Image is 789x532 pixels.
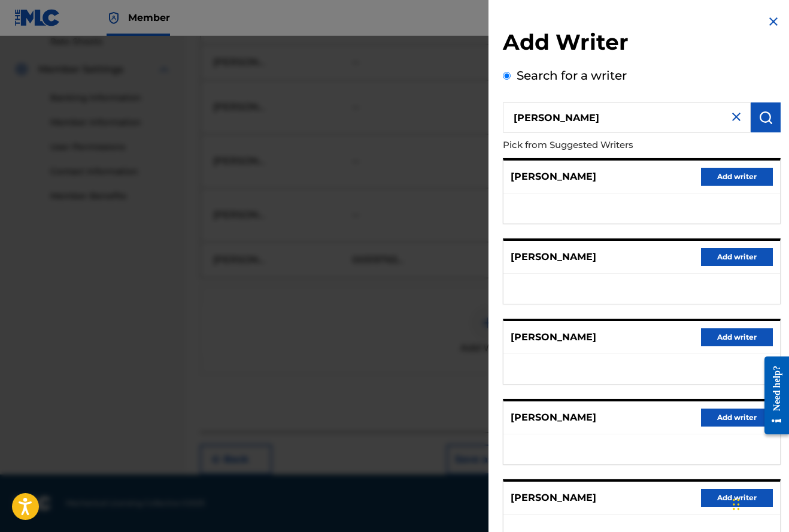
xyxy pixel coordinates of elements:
h2: Add Writer [503,29,781,59]
p: [PERSON_NAME] [511,330,596,344]
img: MLC Logo [14,9,60,26]
p: [PERSON_NAME] [511,410,596,425]
label: Search for a writer [517,68,627,83]
iframe: Resource Center [755,346,789,445]
button: Add writer [701,168,773,186]
button: Add writer [701,489,773,507]
input: Search writer's name or IPI Number [503,102,751,132]
span: Member [128,11,170,25]
p: [PERSON_NAME] [511,170,596,184]
div: Drag [733,486,740,522]
img: Top Rightsholder [107,11,121,25]
p: Pick from Suggested Writers [503,132,712,158]
img: Search Works [758,110,773,125]
p: [PERSON_NAME] [511,250,596,264]
img: close [729,110,744,124]
button: Add writer [701,328,773,346]
button: Add writer [701,409,773,427]
button: Add writer [701,248,773,266]
p: [PERSON_NAME] [511,491,596,505]
iframe: Chat Widget [729,474,789,532]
